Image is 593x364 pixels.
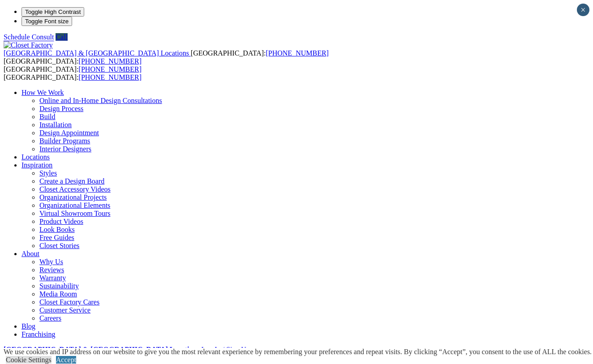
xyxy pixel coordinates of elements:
[79,73,142,81] a: [PHONE_NUMBER]
[4,41,53,49] img: Closet Factory
[39,113,56,120] a: Build
[39,169,57,177] a: Styles
[21,7,84,17] button: Toggle High Contrast
[39,298,99,306] a: Closet Factory Cares
[39,97,162,104] a: Online and In-Home Design Consultations
[39,226,75,233] a: Look Books
[4,33,54,41] a: Schedule Consult
[39,210,111,217] a: Virtual Showroom Tours
[21,17,72,26] button: Toggle Font size
[39,314,61,322] a: Careers
[39,290,77,298] a: Media Room
[39,242,79,249] a: Closet Stories
[39,145,91,153] a: Interior Designers
[4,348,592,356] div: We use cookies and IP address on our website to give you the most relevant experience by remember...
[39,282,79,290] a: Sustainability
[4,49,191,57] a: [GEOGRAPHIC_DATA] & [GEOGRAPHIC_DATA] Locations
[39,218,83,225] a: Product Videos
[39,121,72,128] a: Installation
[6,356,52,364] a: Cookie Settings
[201,346,249,353] a: Log In / Sign Up
[39,137,90,145] a: Builder Programs
[4,49,189,57] span: [GEOGRAPHIC_DATA] & [GEOGRAPHIC_DATA] Locations
[79,57,142,65] a: [PHONE_NUMBER]
[39,234,74,241] a: Free Guides
[21,161,52,169] a: Inspiration
[39,274,66,282] a: Warranty
[4,346,199,353] a: [GEOGRAPHIC_DATA] & [GEOGRAPHIC_DATA] Locations
[39,258,63,266] a: Why Us
[21,89,64,96] a: How We Work
[577,4,589,16] button: Close
[21,250,39,257] a: About
[266,49,328,57] a: [PHONE_NUMBER]
[21,322,35,330] a: Blog
[39,177,104,185] a: Create a Design Board
[4,65,142,81] span: [GEOGRAPHIC_DATA]: [GEOGRAPHIC_DATA]:
[21,330,56,338] a: Franchising
[25,9,81,15] span: Toggle High Contrast
[39,201,110,209] a: Organizational Elements
[39,129,99,137] a: Design Appointment
[79,65,142,73] a: [PHONE_NUMBER]
[39,266,64,274] a: Reviews
[21,153,50,161] a: Locations
[4,49,329,65] span: [GEOGRAPHIC_DATA]: [GEOGRAPHIC_DATA]:
[39,306,90,314] a: Customer Service
[39,185,111,193] a: Closet Accessory Videos
[56,356,76,364] a: Accept
[56,33,68,41] a: Call
[25,18,69,25] span: Toggle Font size
[39,193,107,201] a: Organizational Projects
[39,105,83,112] a: Design Process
